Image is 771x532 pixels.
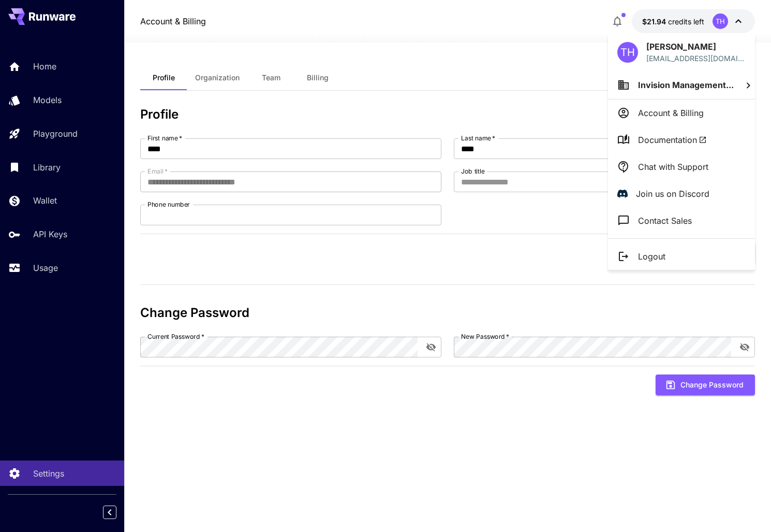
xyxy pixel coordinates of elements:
[646,53,746,64] div: services@imgpublications.com
[638,134,707,146] span: Documentation
[646,40,746,53] p: [PERSON_NAME]
[638,80,734,90] span: Invision Management...
[608,71,755,99] button: Invision Management...
[636,188,709,200] p: Join us on Discord
[617,42,638,63] div: TH
[646,53,746,64] p: [EMAIL_ADDRESS][DOMAIN_NAME]
[638,250,665,263] p: Logout
[638,161,708,173] p: Chat with Support
[638,107,704,119] p: Account & Billing
[638,214,692,227] p: Contact Sales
